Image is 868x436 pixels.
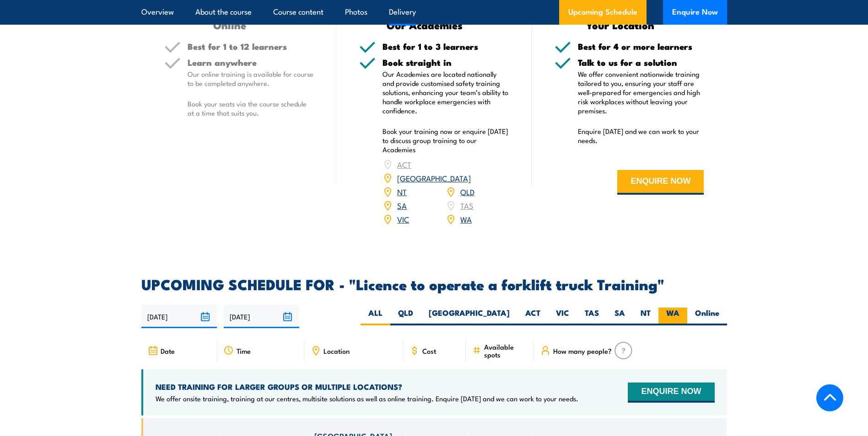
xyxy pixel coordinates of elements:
a: [GEOGRAPHIC_DATA] [397,172,471,183]
p: We offer onsite training, training at our centres, multisite solutions as well as online training... [156,394,578,403]
span: How many people? [553,347,612,355]
p: Book your seats via the course schedule at a time that suits you. [188,99,314,117]
p: We offer convenient nationwide training tailored to you, ensuring your staff are well-prepared fo... [578,69,704,115]
h3: Your Location [555,20,686,30]
a: QLD [460,186,474,197]
h5: Book straight in [383,58,509,67]
span: Date [161,347,175,355]
button: ENQUIRE NOW [617,170,704,195]
h5: Talk to us for a solution [578,58,704,67]
h3: Online [164,20,296,30]
button: ENQUIRE NOW [628,383,714,403]
span: Time [237,347,251,355]
label: VIC [548,308,577,325]
label: ALL [361,308,390,325]
label: QLD [390,308,421,325]
h5: Best for 4 or more learners [578,42,704,51]
input: To date [224,305,299,328]
p: Our online training is available for course to be completed anywhere. [188,69,314,88]
a: SA [397,200,407,211]
label: Online [687,308,727,325]
a: VIC [397,213,409,224]
h3: Our Academies [359,20,491,30]
p: Enquire [DATE] and we can work to your needs. [578,127,704,145]
p: Our Academies are located nationally and provide customised safety training solutions, enhancing ... [383,69,509,115]
span: Available spots [484,343,528,358]
p: Book your training now or enquire [DATE] to discuss group training to our Academies [383,127,509,154]
input: From date [141,305,217,328]
h5: Learn anywhere [188,58,314,67]
label: NT [633,308,658,325]
a: WA [460,213,472,224]
span: Location [323,347,350,355]
h4: NEED TRAINING FOR LARGER GROUPS OR MULTIPLE LOCATIONS? [156,382,578,392]
label: SA [607,308,633,325]
h5: Best for 1 to 12 learners [188,42,314,51]
label: WA [658,308,687,325]
a: NT [397,186,407,197]
label: [GEOGRAPHIC_DATA] [421,308,518,325]
label: ACT [518,308,548,325]
h2: UPCOMING SCHEDULE FOR - "Licence to operate a forklift truck Training" [141,277,727,290]
label: TAS [577,308,607,325]
span: Cost [422,347,436,355]
h5: Best for 1 to 3 learners [383,42,509,51]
